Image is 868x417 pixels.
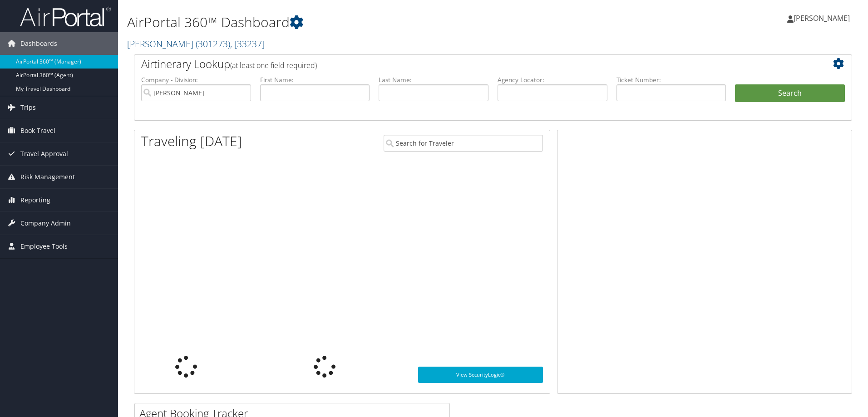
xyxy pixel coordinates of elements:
[379,75,488,84] label: Last Name:
[196,38,230,50] span: ( 301273 )
[384,135,543,152] input: Search for Traveler
[260,75,370,84] label: First Name:
[230,38,265,50] span: , [ 33237 ]
[20,142,68,165] span: Travel Approval
[127,38,265,50] a: [PERSON_NAME]
[20,212,71,235] span: Company Admin
[20,119,55,142] span: Book Travel
[418,367,543,383] a: View SecurityLogic®
[141,56,785,72] h2: Airtinerary Lookup
[735,84,845,103] button: Search
[141,75,251,84] label: Company - Division:
[498,75,607,84] label: Agency Locator:
[20,189,50,211] span: Reporting
[787,5,859,32] a: [PERSON_NAME]
[794,13,850,23] span: [PERSON_NAME]
[20,235,68,258] span: Employee Tools
[20,166,75,188] span: Risk Management
[127,13,615,32] h1: AirPortal 360™ Dashboard
[20,6,111,27] img: airportal-logo.png
[616,75,726,84] label: Ticket Number:
[20,32,57,55] span: Dashboards
[230,60,317,70] span: (at least one field required)
[20,96,36,119] span: Trips
[141,132,242,151] h1: Traveling [DATE]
